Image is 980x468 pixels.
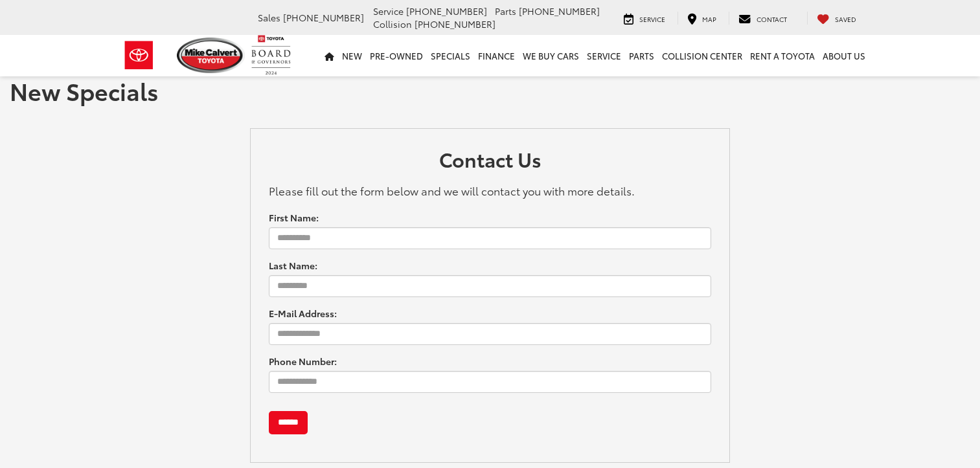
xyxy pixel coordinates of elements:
[746,35,819,76] a: Rent a Toyota
[427,35,474,76] a: Specials
[406,5,487,17] span: [PHONE_NUMBER]
[625,35,658,76] a: Parts
[366,35,427,76] a: Pre-Owned
[519,5,600,17] span: [PHONE_NUMBER]
[835,14,856,24] span: Saved
[269,183,712,198] p: Please fill out the form below and we will contact you with more details.
[269,307,337,320] label: E-Mail Address:
[177,38,245,73] img: Mike Calvert Toyota
[269,259,317,272] label: Last Name:
[495,5,516,17] span: Parts
[519,35,583,76] a: WE BUY CARS
[269,211,319,224] label: First Name:
[614,12,675,25] a: Service
[757,14,787,24] span: Contact
[321,35,338,76] a: Home
[373,5,404,17] span: Service
[269,148,712,176] h2: Contact Us
[702,14,716,24] span: Map
[269,355,337,368] label: Phone Number:
[639,14,665,24] span: Service
[10,78,970,104] h1: New Specials
[658,35,746,76] a: Collision Center
[819,35,869,76] a: About Us
[415,17,496,30] span: [PHONE_NUMBER]
[807,12,866,25] a: My Saved Vehicles
[729,12,797,25] a: Contact
[583,35,625,76] a: Service
[115,34,163,76] img: Toyota
[474,35,519,76] a: Finance
[338,35,366,76] a: New
[283,11,364,24] span: [PHONE_NUMBER]
[258,11,280,24] span: Sales
[373,17,412,30] span: Collision
[678,12,726,25] a: Map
